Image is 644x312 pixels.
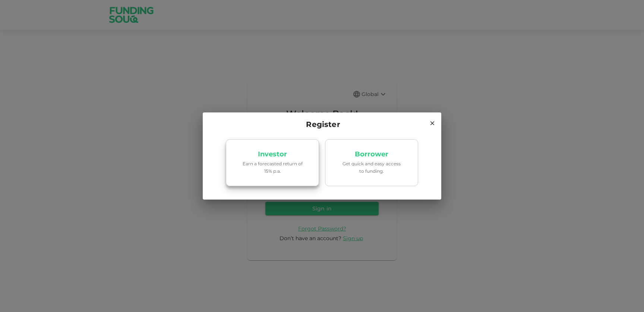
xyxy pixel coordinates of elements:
[325,139,418,186] a: BorrowerGet quick and easy access to funding.
[241,160,304,174] p: Earn a forecasted return of 15% p.a.
[226,139,319,186] a: InvestorEarn a forecasted return of 15% p.a.
[304,118,340,130] span: Register
[355,151,388,158] p: Borrower
[340,160,403,174] p: Get quick and easy access to funding.
[258,151,287,158] p: Investor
